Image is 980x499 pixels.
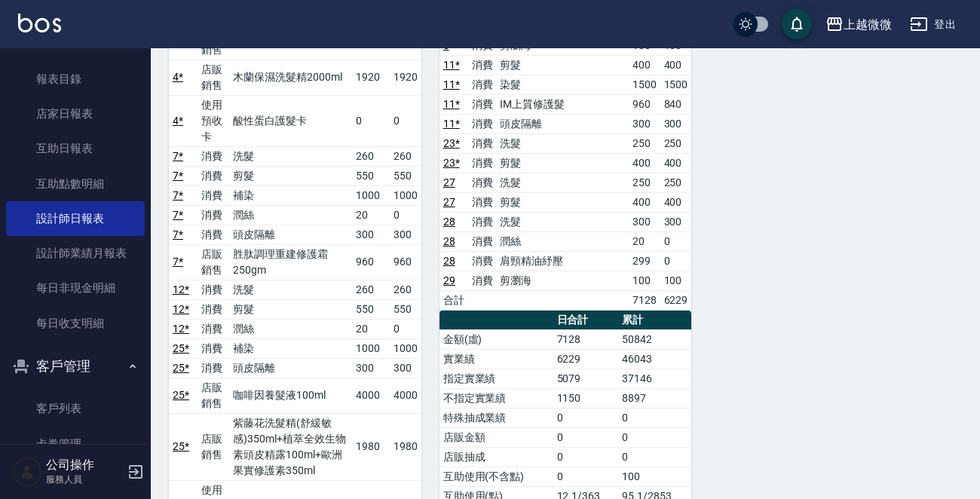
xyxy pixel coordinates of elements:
[443,176,455,188] a: 27
[618,388,691,408] td: 8897
[468,173,497,192] td: 消費
[6,427,145,461] a: 卡券管理
[6,167,145,201] a: 互助點數明細
[496,133,628,153] td: 洗髮
[468,192,497,212] td: 消費
[390,299,421,319] td: 550
[618,329,691,349] td: 50842
[229,60,352,95] td: 木蘭保濕洗髮精2000ml
[352,146,390,166] td: 260
[229,95,352,146] td: 酸性蛋白護髮卡
[553,369,619,388] td: 5079
[660,94,692,114] td: 840
[553,311,619,330] th: 日合計
[660,55,692,75] td: 400
[660,133,692,153] td: 250
[468,271,497,290] td: 消費
[660,290,692,310] td: 6229
[6,62,145,96] a: 報表目錄
[352,166,390,185] td: 550
[439,408,553,427] td: 特殊抽成業績
[6,271,145,305] a: 每日非現金明細
[198,225,229,244] td: 消費
[660,173,692,192] td: 250
[352,60,390,95] td: 1920
[468,114,497,133] td: 消費
[390,146,421,166] td: 260
[352,413,390,480] td: 1980
[198,244,229,280] td: 店販銷售
[352,358,390,378] td: 300
[629,75,660,94] td: 1500
[198,185,229,205] td: 消費
[352,338,390,358] td: 1000
[229,185,352,205] td: 補染
[46,458,123,473] h5: 公司操作
[496,153,628,173] td: 剪髮
[198,319,229,338] td: 消費
[352,319,390,338] td: 20
[198,146,229,166] td: 消費
[229,166,352,185] td: 剪髮
[390,166,421,185] td: 550
[468,75,497,94] td: 消費
[660,231,692,251] td: 0
[553,447,619,467] td: 0
[439,290,468,310] td: 合計
[6,201,145,236] a: 設計師日報表
[439,427,553,447] td: 店販金額
[46,473,123,486] p: 服務人員
[629,290,660,310] td: 7128
[660,212,692,231] td: 300
[390,60,421,95] td: 1920
[229,413,352,480] td: 紫藤花洗髮精(舒緩敏感)350ml+植萃全效生物素頭皮精露100ml+歐洲果實修護素350ml
[496,55,628,75] td: 剪髮
[229,378,352,413] td: 咖啡因養髮液100ml
[229,225,352,244] td: 頭皮隔離
[618,427,691,447] td: 0
[390,185,421,205] td: 1000
[660,75,692,94] td: 1500
[443,196,455,208] a: 27
[439,329,553,349] td: 金額(虛)
[443,255,455,267] a: 28
[443,235,455,247] a: 28
[618,408,691,427] td: 0
[352,280,390,299] td: 260
[6,236,145,271] a: 設計師業績月報表
[6,131,145,166] a: 互助日報表
[390,338,421,358] td: 1000
[6,347,145,386] button: 客戶管理
[468,231,497,251] td: 消費
[629,94,660,114] td: 960
[198,166,229,185] td: 消費
[6,96,145,131] a: 店家日報表
[198,280,229,299] td: 消費
[660,153,692,173] td: 400
[496,114,628,133] td: 頭皮隔離
[439,369,553,388] td: 指定實業績
[468,212,497,231] td: 消費
[390,225,421,244] td: 300
[12,457,42,487] img: Person
[629,192,660,212] td: 400
[352,205,390,225] td: 20
[198,378,229,413] td: 店販銷售
[496,173,628,192] td: 洗髮
[229,299,352,319] td: 剪髮
[782,9,812,39] button: save
[439,447,553,467] td: 店販抽成
[439,467,553,486] td: 互助使用(不含點)
[439,388,553,408] td: 不指定實業績
[6,306,145,341] a: 每日收支明細
[468,94,497,114] td: 消費
[352,225,390,244] td: 300
[468,133,497,153] td: 消費
[496,192,628,212] td: 剪髮
[439,349,553,369] td: 實業績
[390,280,421,299] td: 260
[198,413,229,480] td: 店販銷售
[660,114,692,133] td: 300
[660,251,692,271] td: 0
[618,349,691,369] td: 46043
